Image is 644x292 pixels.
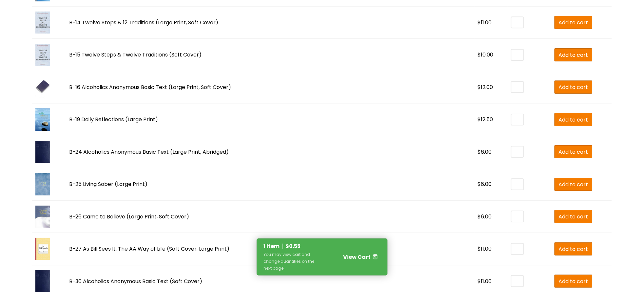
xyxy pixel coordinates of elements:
[321,251,378,262] a: View Cart
[481,213,492,220] span: 6.00
[555,178,593,191] a: Add to cart
[555,145,593,158] a: Add to cart
[35,141,50,163] img: B-24 Alcoholics Anonymous Basic Text (Large Print, Abridged)
[555,113,593,126] a: Add to cart
[69,19,219,26] a: B-14 Twelve Steps & 12 Traditions (Large Print, Soft Cover)
[286,242,289,250] span: $
[555,242,593,256] a: Add to cart
[481,116,493,123] span: 12.50
[69,245,230,253] a: B-27 As Bill Sees It: The AA Way of Life (Soft Cover, Large Print)
[267,242,280,250] span: Item
[559,213,588,221] span: Add to cart
[478,278,481,285] span: $
[555,16,593,29] a: Add to cart
[555,80,593,94] a: Add to cart
[555,275,593,288] a: Add to cart
[343,253,371,261] span: View Cart
[559,180,588,189] span: Add to cart
[69,51,202,58] a: B-15 Twelve Steps & Twelve Traditions (Soft Cover)
[555,210,593,223] a: Add to cart
[69,83,231,91] a: B-16 Alcoholics Anonymous Basic Text (Large Print, Soft Cover)
[481,83,493,91] span: 12.00
[35,108,50,131] img: B-19 Daily Reflections (Large Print)
[481,180,492,188] span: 6.00
[478,245,481,253] span: $
[481,278,492,285] span: 11.00
[559,116,588,124] span: Add to cart
[478,213,481,220] span: $
[559,148,588,156] span: Add to cart
[481,245,492,253] span: 11.00
[478,19,481,26] span: $
[35,206,50,228] img: B-26 Came to Believe (Large Print, Soft Cover)
[35,11,50,34] img: B-14 Twelve Steps & 12 Traditions (Large Print, Soft Cover)
[35,76,50,99] img: B-16 Alcoholics Anonymous Basic Text (Large Print, Soft Cover)
[478,51,481,58] span: $
[559,245,588,253] span: Add to cart
[559,51,588,59] span: Add to cart
[264,251,321,272] div: You may view cart and change quantities on the next page.
[555,48,593,61] a: Add to cart
[481,19,492,26] span: 11.00
[69,278,203,285] a: B-30 Alcoholics Anonymous Basic Text (Soft Cover)
[69,148,229,156] a: B-24 Alcoholics Anonymous Basic Text (Large Print, Abridged)
[481,148,492,156] span: 6.00
[478,180,481,188] span: $
[69,180,148,188] a: B-25 Living Sober (Large Print)
[478,83,481,91] span: $
[35,238,50,260] img: B-27 As Bill Sees It: The AA Way of Life (Soft Cover, Large Print)
[481,51,494,58] span: 10.00
[264,242,266,250] span: 1
[35,44,50,66] img: B-15 Twelve Steps & Twelve Traditions (Soft Cover)
[559,83,588,91] span: Add to cart
[478,116,481,123] span: $
[559,277,588,285] span: Add to cart
[69,213,189,220] a: B-26 Came to Believe (Large Print, Soft Cover)
[289,242,301,250] span: 0.55
[35,173,50,195] img: B-25 Living Sober (Large Print)
[478,148,481,156] span: $
[559,18,588,27] span: Add to cart
[69,116,158,123] a: B-19 Daily Reflections (Large Print)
